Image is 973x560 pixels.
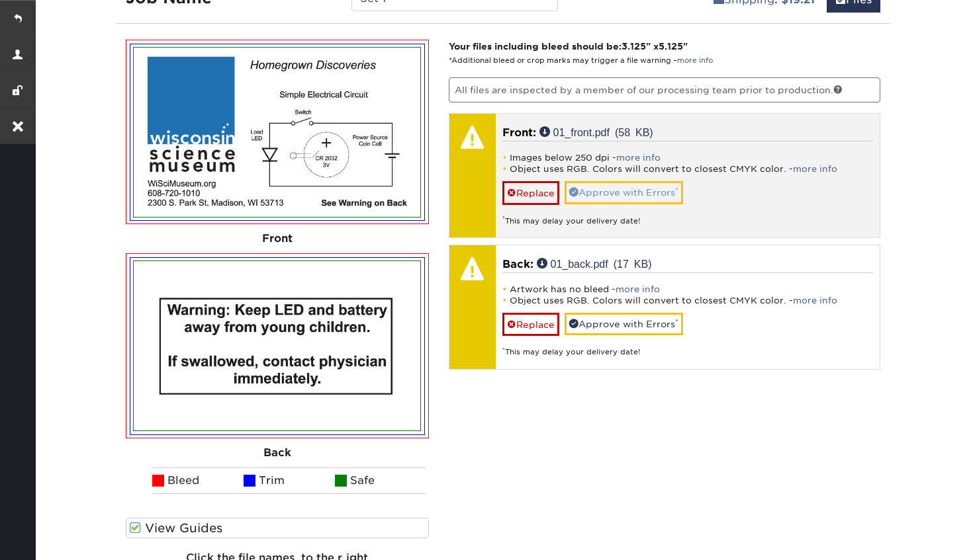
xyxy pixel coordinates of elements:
[152,467,244,494] li: Bleed
[659,41,683,52] span: 5.125
[793,296,837,305] a: more info
[502,336,874,358] div: This may delay your delivery date!
[616,153,661,163] a: more info
[677,56,713,65] a: more info
[502,313,559,336] a: Replace
[502,258,533,270] span: Back:
[537,258,652,268] a: 01_back.pdf (17 KB)
[126,438,429,467] div: Back
[449,77,881,102] p: All files are inspected by a member of our processing team prior to production.
[502,152,874,163] li: Images below 250 dpi -
[502,284,874,295] li: Artwork has no bleed -
[126,518,429,538] label: View Guides
[502,163,874,175] li: Object uses RGB. Colors will convert to closest CMYK color. -
[502,126,536,139] span: Front:
[449,56,713,65] small: *Additional bleed or crop marks may trigger a file warning –
[126,224,429,253] div: Front
[244,467,335,494] li: Trim
[449,41,688,52] strong: Your files including bleed should be: " x "
[502,181,559,204] a: Replace
[335,467,426,494] li: Safe
[502,295,874,306] li: Object uses RGB. Colors will convert to closest CMYK color. -
[502,205,874,227] div: This may delay your delivery date!
[622,41,646,52] span: 3.125
[539,126,653,137] a: 01_front.pdf (58 KB)
[616,284,660,294] a: more info
[793,164,837,174] a: more info
[565,313,683,335] a: Approve with Errors*
[565,181,683,204] a: Approve with Errors*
